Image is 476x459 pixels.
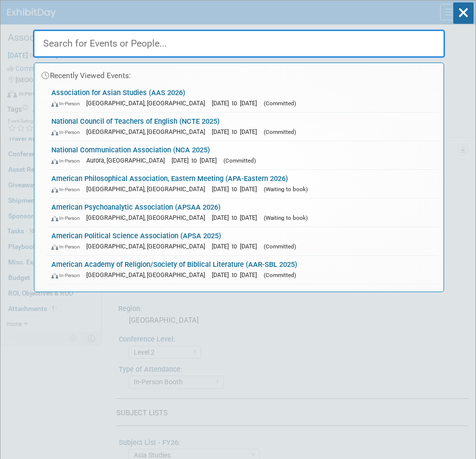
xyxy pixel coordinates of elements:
span: (Committed) [264,243,296,250]
span: (Waiting to book) [264,186,308,193]
span: In-Person [51,215,84,221]
span: In-Person [51,244,84,250]
span: (Committed) [223,157,256,164]
span: In-Person [51,186,84,193]
span: [DATE] to [DATE] [212,243,262,250]
span: In-Person [51,272,84,279]
span: [DATE] to [DATE] [212,185,262,193]
span: (Committed) [264,100,296,107]
a: American Philosophical Association, Eastern Meeting (APA-Eastern 2026) In-Person [GEOGRAPHIC_DATA... [47,170,439,198]
a: National Communication Association (NCA 2025) In-Person Aurora, [GEOGRAPHIC_DATA] [DATE] to [DATE... [47,141,439,169]
span: (Committed) [264,272,296,279]
div: Recently Viewed Events: [39,63,439,84]
span: [DATE] to [DATE] [212,271,262,279]
span: In-Person [51,100,84,107]
span: (Committed) [264,129,296,135]
span: Aurora, [GEOGRAPHIC_DATA] [86,157,170,164]
a: National Council of Teachers of English (NCTE 2025) In-Person [GEOGRAPHIC_DATA], [GEOGRAPHIC_DATA... [47,113,439,141]
span: [DATE] to [DATE] [212,214,262,221]
span: [GEOGRAPHIC_DATA], [GEOGRAPHIC_DATA] [86,99,210,107]
span: [DATE] to [DATE] [212,128,262,135]
span: [GEOGRAPHIC_DATA], [GEOGRAPHIC_DATA] [86,214,210,221]
span: [GEOGRAPHIC_DATA], [GEOGRAPHIC_DATA] [86,185,210,193]
a: American Psychoanalytic Association (APSAA 2026) In-Person [GEOGRAPHIC_DATA], [GEOGRAPHIC_DATA] [... [47,198,439,227]
span: In-Person [51,158,84,164]
a: American Academy of Religion/Society of Biblical Literature (AAR-SBL 2025) In-Person [GEOGRAPHIC_... [47,256,439,284]
span: In-Person [51,129,84,135]
span: [GEOGRAPHIC_DATA], [GEOGRAPHIC_DATA] [86,271,210,279]
a: American Political Science Association (APSA 2025) In-Person [GEOGRAPHIC_DATA], [GEOGRAPHIC_DATA]... [47,227,439,255]
span: [GEOGRAPHIC_DATA], [GEOGRAPHIC_DATA] [86,128,210,135]
span: [DATE] to [DATE] [172,157,222,164]
span: (Waiting to book) [264,214,308,221]
input: Search for Events or People... [33,30,445,58]
span: [GEOGRAPHIC_DATA], [GEOGRAPHIC_DATA] [86,243,210,250]
span: [DATE] to [DATE] [212,99,262,107]
a: Association for Asian Studies (AAS 2026) In-Person [GEOGRAPHIC_DATA], [GEOGRAPHIC_DATA] [DATE] to... [47,84,439,112]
